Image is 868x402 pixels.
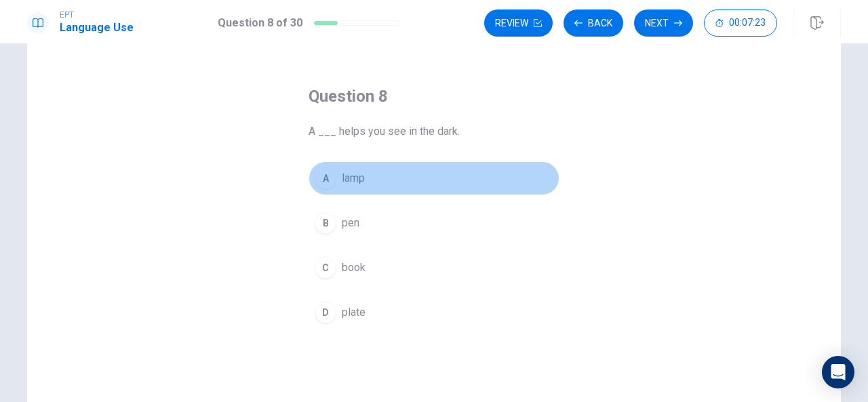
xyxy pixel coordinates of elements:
span: plate [342,304,366,321]
div: B [315,212,336,234]
h4: Question 8 [309,85,559,107]
button: Bpen [309,206,559,240]
button: Dplate [309,296,559,329]
button: Review [484,9,553,37]
span: 00:07:23 [729,18,766,28]
button: 00:07:23 [704,9,777,37]
span: book [342,260,366,276]
span: EPT [60,10,134,20]
div: A [315,167,336,189]
h1: Language Use [60,20,134,36]
h1: Question 8 of 30 [218,15,302,31]
div: C [315,257,336,279]
button: Cbook [309,251,559,285]
button: Next [634,9,693,37]
div: D [315,302,336,323]
div: Open Intercom Messenger [822,356,854,388]
span: A ___ helps you see in the dark. [309,123,559,140]
span: pen [342,215,359,231]
button: Alamp [309,161,559,195]
button: Back [564,9,623,37]
span: lamp [342,170,365,186]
